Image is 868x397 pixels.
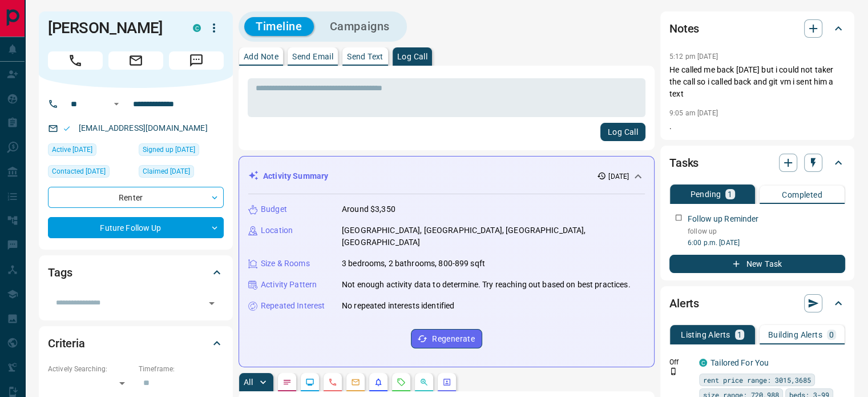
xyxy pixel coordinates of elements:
span: Claimed [DATE] [143,166,190,177]
svg: Emails [351,378,360,387]
p: Off [669,357,692,367]
div: Sat Sep 13 2025 [139,143,224,159]
p: [GEOGRAPHIC_DATA], [GEOGRAPHIC_DATA], [GEOGRAPHIC_DATA], [GEOGRAPHIC_DATA] [342,224,645,248]
svg: Requests [397,378,406,387]
div: Sat Sep 13 2025 [139,165,224,181]
p: . [669,121,845,133]
h2: Tasks [669,154,699,172]
p: 9:05 am [DATE] [669,109,718,117]
div: condos.ca [699,359,707,367]
div: Alerts [669,290,845,317]
p: Around $3,350 [342,203,395,215]
button: Open [110,97,123,111]
svg: Lead Browsing Activity [305,378,314,387]
span: Email [108,51,163,70]
p: 1 [728,190,732,198]
p: Add Note [244,53,278,61]
svg: Opportunities [419,378,429,387]
svg: Listing Alerts [374,378,383,387]
button: Campaigns [318,17,401,36]
a: Tailored For You [710,358,769,367]
p: 5:12 pm [DATE] [669,53,718,61]
h2: Alerts [669,294,699,312]
div: Tasks [669,149,845,177]
p: Follow up Reminder [688,213,758,225]
p: Size & Rooms [261,258,310,270]
p: Pending [690,190,721,198]
h2: Notes [669,19,699,38]
p: [DATE] [608,171,629,182]
p: Repeated Interest [261,300,325,312]
div: condos.ca [193,24,201,32]
button: Open [204,295,220,311]
div: Activity Summary[DATE] [248,166,645,187]
p: 1 [737,331,742,339]
p: Completed [782,191,822,199]
p: Activity Summary [263,170,328,182]
p: Actively Searching: [48,364,133,374]
p: Budget [261,203,287,215]
p: Location [261,224,293,236]
a: [EMAIL_ADDRESS][DOMAIN_NAME] [79,123,208,133]
button: Regenerate [411,329,482,348]
p: Activity Pattern [261,279,317,291]
div: Future Follow Up [48,217,224,238]
p: Send Email [292,53,333,61]
p: Not enough activity data to determine. Try reaching out based on best practices. [342,279,631,291]
h2: Tags [48,263,72,282]
p: 3 bedrooms, 2 bathrooms, 800-899 sqft [342,258,485,270]
span: Message [169,51,224,70]
h1: [PERSON_NAME] [48,19,176,37]
p: All [244,378,253,386]
svg: Agent Actions [442,378,451,387]
span: Contacted [DATE] [52,166,106,177]
div: Criteria [48,330,224,357]
button: Timeline [244,17,314,36]
span: rent price range: 3015,3685 [703,374,811,386]
button: New Task [669,255,845,273]
p: follow up [688,226,845,236]
p: Building Alerts [768,331,822,339]
button: Log Call [600,123,645,141]
svg: Push Notification Only [669,367,677,375]
p: He called me back [DATE] but i could not taker the call so i called back and git vm i sent him a ... [669,64,845,100]
p: 6:00 p.m. [DATE] [688,238,845,248]
div: Notes [669,15,845,42]
svg: Calls [328,378,337,387]
h2: Criteria [48,334,85,352]
p: No repeated interests identified [342,300,454,312]
span: Active [DATE] [52,144,92,155]
p: 0 [829,331,834,339]
svg: Notes [282,378,292,387]
div: Tags [48,259,224,286]
div: Sat Sep 13 2025 [48,143,133,159]
p: Timeframe: [139,364,224,374]
p: Send Text [347,53,383,61]
div: Renter [48,187,224,208]
span: Signed up [DATE] [143,144,195,155]
div: Sat Sep 13 2025 [48,165,133,181]
span: Call [48,51,103,70]
p: Log Call [397,53,427,61]
svg: Email Valid [63,125,71,133]
p: Listing Alerts [681,331,730,339]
